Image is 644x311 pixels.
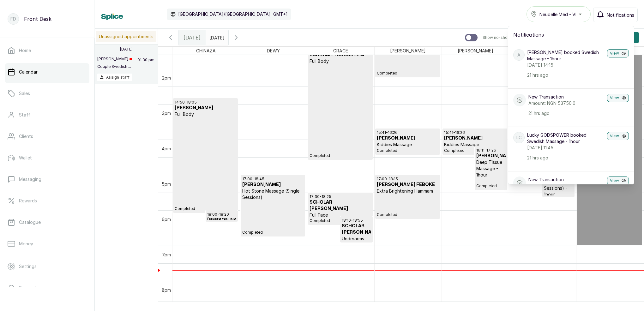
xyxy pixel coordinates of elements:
a: Home [5,42,89,59]
button: Neubelle Med - VI [527,6,591,22]
p: 17:00 - 18:15 [377,176,438,182]
p: Unassigned appointments [96,31,156,42]
p: Show no-show/cancelled [483,35,530,40]
div: 7pm [161,251,172,258]
button: View [607,132,629,140]
p: [DATE] 14:15 [527,62,605,68]
span: Completed [444,148,506,153]
p: 14:50 - 18:05 [175,100,236,105]
h3: [PERSON_NAME] [444,135,506,141]
p: Amount: NGN 53750.0 [528,100,605,106]
p: Front Desk [24,15,51,23]
a: Wallet [5,149,89,167]
p: Extra Brightening Hammam [377,188,438,194]
span: Completed [310,218,371,223]
a: Sales [5,85,89,102]
a: Money [5,235,89,253]
span: Completed [476,183,505,188]
span: [DATE] [184,34,201,41]
p: 17:00 - 18:45 [242,176,304,182]
p: Kiddies Massage [444,141,506,148]
p: Staff [19,112,30,118]
p: 15:41 - 16:26 [444,130,506,135]
p: Couple Swedish ... [97,64,132,69]
p: 21 hrs ago [527,72,605,78]
p: New Transaction [528,176,605,183]
h3: [PERSON_NAME] FEBOKE [377,182,438,188]
p: Clients [19,133,33,140]
div: 8pm [160,287,172,293]
p: Catalogue [19,219,41,225]
button: View [607,49,629,57]
span: Neubelle Med - VI [539,11,576,18]
span: DEWY [266,47,281,55]
p: Full Body [175,111,236,117]
p: [DATE] [120,47,133,52]
a: Staff [5,106,89,124]
h3: [PERSON_NAME] [242,182,304,188]
p: [GEOGRAPHIC_DATA]/[GEOGRAPHIC_DATA] [178,11,271,17]
p: FD [10,16,16,22]
div: [DATE] [178,30,206,45]
h3: [PERSON_NAME] [377,135,438,141]
h3: [PERSON_NAME] [207,217,237,223]
div: 3pm [161,110,172,117]
p: Full Face [310,212,371,218]
span: GRACE [332,47,349,55]
span: CHINAZA [195,47,217,55]
p: GMT+1 [273,11,287,17]
p: 16:11 - 17:26 [476,148,505,153]
p: Messaging [19,176,41,182]
p: 21 hrs ago [528,110,605,117]
p: Full Body [310,58,371,64]
h3: SCHOLAR [PERSON_NAME] [310,199,371,212]
span: [PERSON_NAME] [389,47,427,55]
h3: [PERSON_NAME] [476,153,505,159]
p: Hot Stone Massage (Single Sessions) [242,188,304,200]
a: Catalogue [5,213,89,231]
p: A [517,52,521,58]
p: Kiddies Massage [377,141,438,148]
p: Settings [19,263,37,270]
button: View [607,176,629,185]
div: 6pm [160,216,172,223]
span: Completed [377,148,438,153]
span: Notifications [607,12,634,18]
p: New Transaction [528,94,605,100]
p: [PERSON_NAME] [97,57,132,62]
p: Home [19,47,31,54]
p: 15:41 - 16:26 [377,130,438,135]
p: Sales [19,90,30,97]
p: Deep Tissue Massage - 1hour [476,159,505,178]
a: Messaging [5,170,89,188]
p: Underarms [342,236,371,242]
h2: Notifications [513,31,629,39]
span: Completed [377,212,438,217]
p: [PERSON_NAME] booked Swedish Massage - 1hour [527,49,605,62]
p: 18:10 - 18:55 [342,218,371,223]
p: Money [19,241,33,247]
div: 2pm [161,75,172,81]
div: 5pm [160,181,172,187]
h3: [PERSON_NAME] [175,105,236,111]
button: Assign staff [97,74,132,81]
span: [PERSON_NAME] [456,47,495,55]
a: Clients [5,128,89,145]
h3: SCHOLAR [PERSON_NAME] [342,223,371,236]
div: 4pm [160,145,172,152]
span: Completed [242,230,304,235]
p: Rewards [19,198,37,204]
span: Completed [175,206,236,211]
p: Wallet [19,155,32,161]
p: Amount: NGN 25000.0 [528,183,605,189]
a: Settings [5,258,89,275]
span: Completed [310,153,371,158]
a: Rewards [5,192,89,210]
span: Completed [377,71,438,76]
p: 17:30 - 18:25 [310,194,371,199]
button: View [607,94,629,102]
button: Notifications [593,8,638,22]
p: 01:30 pm [136,57,155,74]
p: [DATE] 11:45 [527,145,605,151]
p: Calendar [19,69,38,75]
